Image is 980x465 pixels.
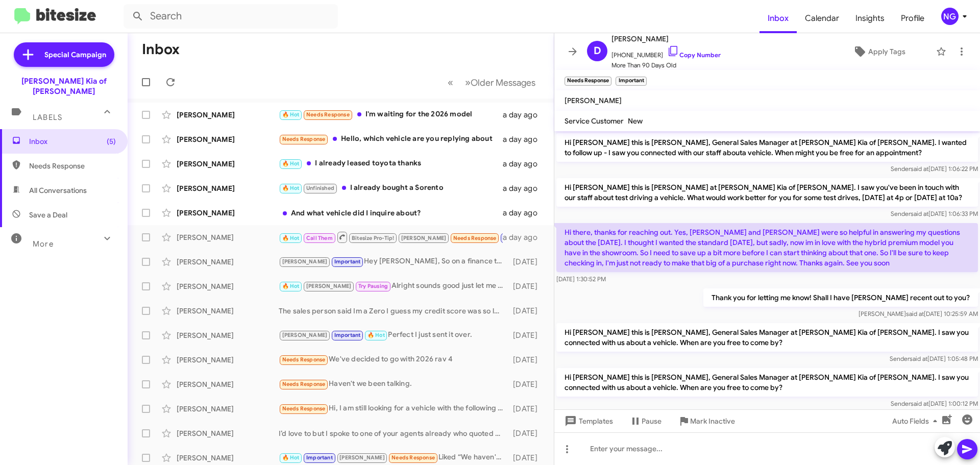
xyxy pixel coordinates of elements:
div: a day ago [503,208,546,218]
div: We've decided to go with 2026 rav 4 [279,354,508,365]
div: [PERSON_NAME] [177,183,279,193]
div: [PERSON_NAME] [177,453,279,463]
p: Hi [PERSON_NAME] this is [PERSON_NAME], General Sales Manager at [PERSON_NAME] Kia of [PERSON_NAM... [556,368,978,397]
span: [DATE] 1:30:52 PM [556,275,606,283]
span: [PERSON_NAME] [282,332,328,338]
div: Hey [PERSON_NAME], So on a finance that Sportage we could keep you below 600 a month with about $... [279,256,508,267]
span: D [594,43,601,59]
div: a day ago [503,183,546,193]
div: Liked “We haven't put it on our lot yet; it's supposed to be priced in the mid-30s.” [279,452,508,463]
span: 🔥 Hot [282,111,300,118]
span: 🔥 Hot [282,454,300,461]
span: Needs Response [391,454,435,461]
a: Insights [847,4,893,33]
div: [DATE] [508,428,546,438]
span: [PERSON_NAME] [282,258,328,265]
span: Needs Response [282,356,326,363]
button: Templates [554,412,621,430]
input: Search [124,4,338,29]
div: Hello, which vehicle are you replying about [279,133,503,145]
div: [DATE] [508,404,546,414]
div: [DATE] [508,257,546,267]
div: [PERSON_NAME] [177,306,279,316]
a: Inbox [759,4,797,33]
button: Auto Fields [884,412,949,430]
span: Mark Inactive [690,412,735,430]
div: [PERSON_NAME] [177,355,279,365]
a: Profile [893,4,933,33]
div: [DATE] [508,281,546,291]
span: [PERSON_NAME] [DATE] 10:25:59 AM [859,310,978,317]
span: Service Customer [565,116,624,126]
span: 🔥 Hot [282,160,300,167]
span: 🔥 Hot [282,185,300,191]
button: Previous [442,72,459,93]
div: [PERSON_NAME] [177,379,279,389]
div: [PERSON_NAME] [177,428,279,438]
div: [PERSON_NAME] [177,281,279,291]
span: Sender [DATE] 1:05:48 PM [890,355,978,362]
span: Special Campaign [44,50,106,60]
p: Hi [PERSON_NAME] this is [PERSON_NAME], General Sales Manager at [PERSON_NAME] Kia of [PERSON_NAM... [556,133,978,162]
span: Apply Tags [868,42,905,61]
div: [DATE] [508,330,546,340]
div: Perfect I just sent it over. [279,329,508,341]
div: [DATE] [508,355,546,365]
div: Haven't we been talking. [279,378,508,390]
span: Needs Response [306,111,350,118]
span: Sender [DATE] 1:06:33 PM [891,210,978,217]
span: said at [911,210,928,217]
div: And what vehicle did I inquire about? [279,208,503,218]
span: Inbox [29,136,116,146]
div: [PERSON_NAME] [177,232,279,242]
button: Pause [621,412,670,430]
span: Needs Response [282,381,326,387]
div: a day ago [503,159,546,169]
span: Bitesize Pro-Tip! [352,235,394,241]
div: [DATE] [508,453,546,463]
span: said at [906,310,924,317]
span: 🔥 Hot [282,235,300,241]
div: a day ago [503,134,546,144]
div: a day ago [503,232,546,242]
span: [PERSON_NAME] [339,454,385,461]
p: Hi [PERSON_NAME] this is [PERSON_NAME], General Sales Manager at [PERSON_NAME] Kia of [PERSON_NAM... [556,323,978,352]
span: [PHONE_NUMBER] [611,45,721,60]
div: [PERSON_NAME] [177,330,279,340]
span: said at [911,165,928,173]
span: [PERSON_NAME] [611,33,721,45]
small: Important [616,77,646,86]
div: Alright sounds good just let me know! [279,280,508,292]
button: NG [933,8,969,25]
span: Needs Response [282,136,326,142]
button: Mark Inactive [670,412,743,430]
p: Thank you for letting me know! Shall I have [PERSON_NAME] recent out to you? [703,288,978,307]
span: Unfinished [306,185,334,191]
span: Templates [562,412,613,430]
span: [PERSON_NAME] [565,96,622,105]
span: (5) [107,136,116,146]
div: [PERSON_NAME] [177,404,279,414]
span: [PERSON_NAME] [401,235,447,241]
span: Needs Response [282,405,326,412]
small: Needs Response [565,77,611,86]
div: I already bought a Sorento [279,182,503,194]
div: [PERSON_NAME] [177,208,279,218]
div: NG [941,8,959,25]
span: said at [910,355,927,362]
span: Older Messages [471,77,535,88]
span: Save a Deal [29,210,67,220]
div: I already leased toyota thanks [279,158,503,169]
div: Hi, I am still looking for a vehicle with the following config: Kia [DATE] SX-Prestige Hybrid Ext... [279,403,508,414]
span: « [448,76,453,89]
span: » [465,76,471,89]
span: Important [334,258,361,265]
div: [DATE] [508,306,546,316]
span: Pause [642,412,661,430]
div: The sales person said Im a Zero I guess my credit score was so low I couldnt leave the lot with a... [279,306,508,316]
span: Try Pausing [358,283,388,289]
span: Needs Response [29,161,116,171]
div: [PERSON_NAME] [177,134,279,144]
